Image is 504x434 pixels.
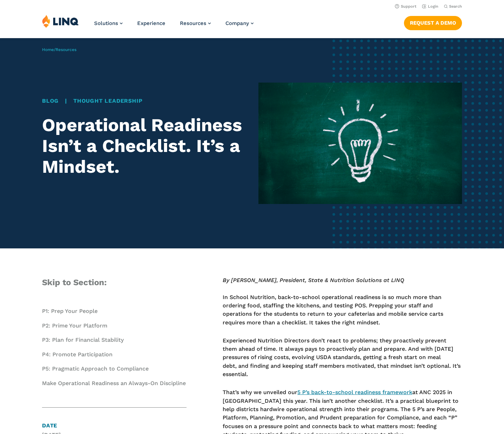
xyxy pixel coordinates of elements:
[42,365,149,372] a: P5: Pragmatic Approach to Compliance
[404,16,462,30] a: Request a Demo
[297,389,412,395] a: 5 P’s back-to-school readiness framework
[42,308,98,314] a: P1: Prep Your People
[444,4,462,9] button: Open Search Bar
[94,20,118,26] span: Solutions
[180,20,206,26] span: Resources
[180,20,211,26] a: Resources
[42,351,113,358] a: P4: Promote Participation
[94,20,123,26] a: Solutions
[395,4,416,9] a: Support
[258,83,462,204] img: Idea Bulb for Operational Readiness
[422,4,438,9] a: Login
[73,97,142,104] a: Thought Leadership
[42,337,124,343] a: P3: Plan for Financial Stability
[223,337,462,379] p: Experienced Nutrition Directors don’t react to problems; they proactively prevent them ahead of t...
[223,277,404,283] em: By [PERSON_NAME], President, State & Nutrition Solutions at LINQ
[42,97,59,104] a: Blog
[223,276,462,327] p: In School Nutrition, back-to-school operational readiness is so much more than ordering food, sta...
[42,422,187,430] h4: Date
[225,20,254,26] a: Company
[42,47,76,52] span: /
[42,380,186,386] a: Make Operational Readiness an Always-On Discipline
[404,15,462,30] nav: Button Navigation
[42,97,246,105] div: |
[42,278,107,287] span: Skip to Section:
[225,20,249,26] span: Company
[449,4,462,9] span: Search
[137,20,165,26] a: Experience
[56,47,76,52] a: Resources
[42,115,246,177] h1: Operational Readiness Isn’t a Checklist. It’s a Mindset.
[42,15,79,28] img: LINQ | K‑12 Software
[94,15,254,37] nav: Primary Navigation
[42,322,107,329] a: P2: Prime Your Platform
[42,47,54,52] a: Home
